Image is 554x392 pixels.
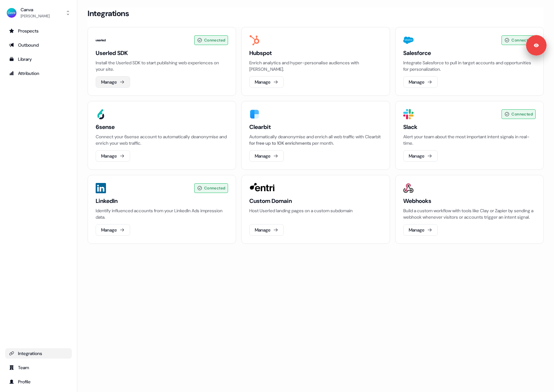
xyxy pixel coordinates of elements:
[96,59,228,72] p: Install the Userled SDK to start publishing web experiences on your site.
[96,133,228,146] p: Connect your 6sense account to automatically deanonymise and enrich your web traffic.
[403,59,536,72] p: Integrate Salesforce to pull in target accounts and opportunities for personalization.
[403,133,536,146] p: Alert your team about the most important intent signals in real-time.
[5,54,72,64] a: Go to templates
[204,185,225,191] span: Connected
[403,49,536,57] h3: Salesforce
[96,224,130,236] button: Manage
[5,5,72,21] button: Canva[PERSON_NAME]
[249,140,311,146] span: for free up to 10K enrichments
[9,28,68,34] div: Prospects
[511,37,533,43] span: Connected
[9,378,68,385] div: Profile
[88,9,129,18] h3: Integrations
[403,207,536,220] p: Build a custom workflow with tools like Clay or Zapier by sending a webhook whenever visitors or ...
[204,37,225,43] span: Connected
[21,13,50,19] div: [PERSON_NAME]
[9,350,68,357] div: Integrations
[96,49,228,57] h3: Userled SDK
[5,40,72,50] a: Go to outbound experience
[249,150,284,162] button: Manage
[5,348,72,359] a: Go to integrations
[96,76,130,88] button: Manage
[249,133,382,146] div: Automatically deanonymise and enrich all web traffic with Clearbit per month.
[5,377,72,387] a: Go to profile
[403,150,438,162] button: Manage
[249,76,284,88] button: Manage
[249,123,382,131] h3: Clearbit
[96,207,228,220] p: Identify influenced accounts from your LinkedIn Ads impression data.
[9,70,68,77] div: Attribution
[403,224,438,236] button: Manage
[5,26,72,36] a: Go to prospects
[5,362,72,373] a: Go to team
[249,49,382,57] h3: Hubspot
[96,197,228,205] h3: LinkedIn
[21,6,50,13] div: Canva
[249,207,382,214] p: Host Userled landing pages on a custom subdomain
[249,224,284,236] button: Manage
[403,123,536,131] h3: Slack
[96,123,228,131] h3: 6sense
[403,197,536,205] h3: Webhooks
[403,76,438,88] button: Manage
[9,42,68,48] div: Outbound
[9,364,68,371] div: Team
[96,150,130,162] button: Manage
[249,59,382,72] p: Enrich analytics and hyper-personalise audiences with [PERSON_NAME].
[5,68,72,78] a: Go to attribution
[249,197,382,205] h3: Custom Domain
[9,56,68,62] div: Library
[511,111,533,117] span: Connected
